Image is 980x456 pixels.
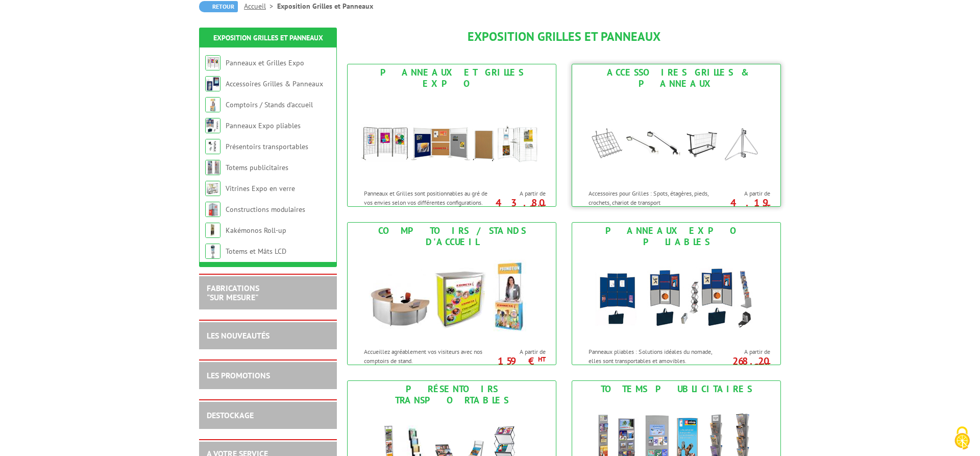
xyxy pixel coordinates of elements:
span: A partir de [718,348,770,356]
div: Panneaux et Grilles Expo [350,67,553,89]
img: Vitrines Expo en verre [205,181,220,196]
img: Comptoirs / Stands d'accueil [205,97,220,112]
a: Accueil [244,2,277,11]
a: Panneaux Expo pliables [226,121,301,130]
span: A partir de [494,348,546,356]
span: A partir de [494,189,546,198]
img: Accessoires Grilles & Panneaux [582,92,771,184]
sup: HT [538,203,546,211]
p: Panneaux pliables : Solutions idéales du nomade, elles sont transportables et amovibles. [589,347,715,365]
img: Totems publicitaires [205,160,220,175]
p: Accueillez agréablement vos visiteurs avec nos comptoirs de stand. [364,347,491,365]
a: LES NOUVEAUTÉS [207,330,269,341]
img: Panneaux Expo pliables [582,250,771,342]
a: Exposition Grilles et Panneaux [213,33,323,42]
p: 268.20 € [713,358,770,370]
div: Comptoirs / Stands d'accueil [350,225,553,248]
sup: HT [763,203,770,211]
p: 4.19 € [713,200,770,212]
h1: Exposition Grilles et Panneaux [347,30,781,43]
div: Totems publicitaires [575,383,778,395]
img: Panneaux et Grilles Expo [205,55,220,70]
img: Constructions modulaires [205,202,220,217]
img: Kakémonos Roll-up [205,223,220,238]
a: Totems publicitaires [226,163,288,172]
a: Comptoirs / Stands d'accueil [226,100,313,109]
sup: HT [763,361,770,370]
a: Accessoires Grilles & Panneaux Accessoires Grilles & Panneaux Accessoires pour Grilles : Spots, é... [572,64,781,207]
a: Panneaux et Grilles Expo Panneaux et Grilles Expo Panneaux et Grilles sont positionnables au gré ... [347,64,556,207]
p: Accessoires pour Grilles : Spots, étagères, pieds, crochets, chariot de transport [589,189,715,206]
a: Constructions modulaires [226,205,305,214]
img: Comptoirs / Stands d'accueil [357,250,546,342]
sup: HT [538,355,546,364]
img: Cookies (fenêtre modale) [949,425,975,451]
a: Comptoirs / Stands d'accueil Comptoirs / Stands d'accueil Accueillez agréablement vos visiteurs a... [347,222,556,365]
img: Panneaux et Grilles Expo [357,92,546,184]
a: Panneaux et Grilles Expo [226,58,304,67]
img: Présentoirs transportables [205,139,220,154]
button: Cookies (fenêtre modale) [944,421,980,456]
p: 43.80 € [488,200,546,212]
p: 159 € [488,358,546,364]
span: A partir de [718,189,770,198]
a: Kakémonos Roll-up [226,226,286,235]
a: FABRICATIONS"Sur Mesure" [207,283,259,302]
a: Accessoires Grilles & Panneaux [226,79,323,88]
img: Accessoires Grilles & Panneaux [205,76,220,91]
div: Panneaux Expo pliables [575,225,778,248]
div: Présentoirs transportables [350,383,553,406]
a: Présentoirs transportables [226,142,308,151]
a: Totems et Mâts LCD [226,247,286,256]
img: Panneaux Expo pliables [205,118,220,133]
a: Retour [199,1,238,12]
div: Accessoires Grilles & Panneaux [575,67,778,89]
li: Exposition Grilles et Panneaux [277,1,373,11]
a: LES PROMOTIONS [207,370,270,380]
a: Vitrines Expo en verre [226,184,295,193]
img: Totems et Mâts LCD [205,244,220,259]
a: DESTOCKAGE [207,410,254,420]
a: Panneaux Expo pliables Panneaux Expo pliables Panneaux pliables : Solutions idéales du nomade, el... [572,222,781,365]
p: Panneaux et Grilles sont positionnables au gré de vos envies selon vos différentes configurations. [364,189,491,206]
